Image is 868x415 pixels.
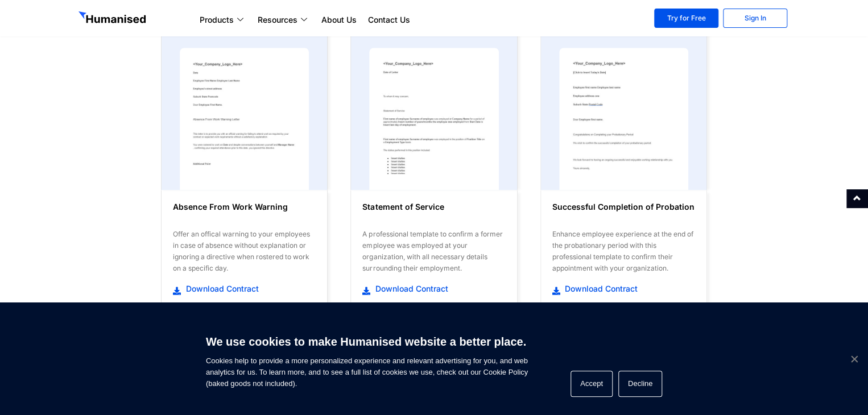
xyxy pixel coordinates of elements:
[552,283,695,295] a: Download Contract
[362,229,505,274] div: A professional template to confirm a former employee was employed at your organization, with all ...
[654,9,718,28] a: Try for Free
[206,328,528,389] span: Cookies help to provide a more personalized experience and relevant advertising for you, and web ...
[848,353,859,364] span: Decline
[183,283,259,294] span: Download Contract
[362,283,505,295] a: Download Contract
[362,13,416,27] a: Contact Us
[206,334,528,350] h6: We use cookies to make Humanised website a better place.
[562,283,638,294] span: Download Contract
[252,13,316,27] a: Resources
[173,201,316,224] h6: Absence From Work Warning
[316,13,362,27] a: About Us
[194,13,252,27] a: Products
[618,371,662,397] button: Decline
[552,229,695,274] div: Enhance employee experience at the end of the probationary period with this professional template...
[173,283,316,295] a: Download Contract
[362,201,505,224] h6: Statement of Service
[373,283,448,294] span: Download Contract
[173,229,316,274] div: Offer an offical warning to your employees in case of absence without explanation or ignoring a d...
[571,371,613,397] button: Accept
[78,11,148,26] img: GetHumanised Logo
[552,201,695,224] h6: Successful Completion of Probation
[723,9,787,28] a: Sign In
